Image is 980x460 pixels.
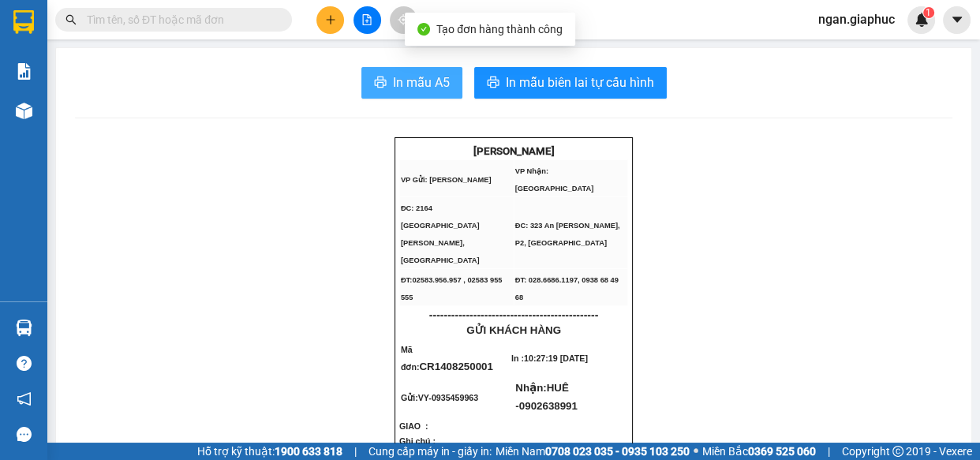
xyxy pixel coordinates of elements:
[519,400,578,412] span: 0902638991
[401,176,492,184] span: VP Gửi: [PERSON_NAME]
[16,63,32,80] img: solution-icon
[399,421,451,431] span: GIAO :
[87,11,273,28] input: Tìm tên, số ĐT hoặc mã đơn
[13,10,34,34] img: logo-vxr
[524,353,588,363] span: 10:27:19 [DATE]
[401,345,417,372] span: Mã đơn
[474,67,667,99] button: printerIn mẫu biên lai tự cấu hình
[429,309,598,321] span: ----------------------------------------------
[828,443,830,460] span: |
[374,76,387,91] span: printer
[892,446,903,457] span: copyright
[353,6,381,34] button: file-add
[748,445,816,458] strong: 0369 525 060
[428,393,478,402] span: -
[368,443,492,460] span: Cung cấp máy in - giấy in:
[390,6,417,34] button: aim
[506,73,654,92] span: In mẫu biên lai tự cấu hình
[432,393,478,402] span: 0935459963
[923,7,934,18] sup: 1
[487,76,499,91] span: printer
[950,13,964,27] span: caret-down
[401,204,480,264] span: ĐC: 2164 [GEOGRAPHIC_DATA][PERSON_NAME], [GEOGRAPHIC_DATA]
[65,14,77,25] span: search
[515,382,578,412] span: HUÊ -
[515,222,620,247] span: ĐC: 323 An [PERSON_NAME], P2, [GEOGRAPHIC_DATA]
[417,362,493,372] span: :
[17,356,32,371] span: question-circle
[436,23,563,36] span: Tạo đơn hàng thành công
[515,382,578,412] span: Nhận:
[417,23,430,36] span: check-circle
[401,276,503,301] span: ĐT:02583.956.957 , 02583 955 555
[393,73,450,92] span: In mẫu A5
[466,324,561,336] span: GỬI KHÁCH HÀNG
[702,443,816,460] span: Miền Bắc
[806,9,907,29] span: ngan.giaphuc
[545,445,690,458] strong: 0708 023 035 - 0935 103 250
[354,443,357,460] span: |
[325,14,336,25] span: plus
[17,391,32,406] span: notification
[401,393,478,402] span: Gửi:
[16,103,32,119] img: warehouse-icon
[361,14,372,25] span: file-add
[694,448,698,454] span: ⚪️
[496,443,690,460] span: Miền Nam
[197,443,342,460] span: Hỗ trợ kỹ thuật:
[926,7,931,18] span: 1
[418,393,429,402] span: VY
[275,445,342,458] strong: 1900 633 818
[361,67,462,99] button: printerIn mẫu A5
[515,276,619,301] span: ĐT: 028.6686.1197, 0938 68 49 68
[17,427,32,442] span: message
[398,14,409,25] span: aim
[515,167,594,193] span: VP Nhận: [GEOGRAPHIC_DATA]
[316,6,344,34] button: plus
[419,361,492,372] span: CR1408250001
[511,353,588,363] span: In :
[915,13,929,27] img: icon-new-feature
[473,145,554,157] strong: [PERSON_NAME]
[399,436,436,446] span: Ghi chú :
[943,6,971,34] button: caret-down
[16,320,32,336] img: warehouse-icon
